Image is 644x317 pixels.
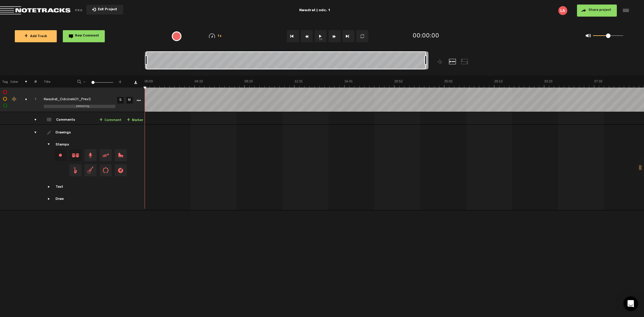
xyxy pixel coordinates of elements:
[342,30,354,42] button: Go to end
[117,97,124,104] a: S
[145,79,644,88] img: ruler
[100,149,112,161] span: Drag and drop a stamp
[56,130,72,136] div: Drawings
[558,6,567,15] img: letters
[47,142,52,147] span: Showcase stamps
[100,164,112,176] span: Drag and drop a stamp
[18,88,27,112] td: comments, stamps & drawings
[56,118,76,123] div: Comments
[44,97,122,103] div: Click to edit the title
[56,197,64,202] div: Draw
[27,125,37,210] td: drawings
[15,30,57,42] button: +Add Track
[209,34,215,38] img: speedometer.svg
[86,5,123,14] button: Exit Project
[577,5,617,17] button: Share project
[24,34,28,39] span: +
[287,30,299,42] button: Go to beginning
[99,118,103,123] span: +
[172,31,181,41] div: {{ tooltip_message }}
[99,117,121,124] a: Comment
[37,88,115,112] td: Click to edit the title processing... Kwadrat_Odcinek01_Prev2
[27,112,37,125] td: comments
[356,30,368,42] button: Loop
[69,164,82,176] span: Drag and drop a stamp
[136,97,141,103] a: More
[28,130,38,136] div: drawings
[54,149,66,161] div: Change stamp color.To change the color of an existing stamp, select the stamp on the right and th...
[28,117,38,123] div: comments
[82,79,87,83] span: -
[126,97,133,104] a: M
[588,8,611,12] span: Share project
[115,149,127,161] span: Drag and drop a stamp
[328,30,341,42] button: Fast Forward
[85,164,97,176] span: Drag and drop a stamp
[27,75,37,88] th: #
[96,8,117,11] span: Exit Project
[217,35,222,38] span: 1x
[9,75,18,88] th: Color
[10,97,19,102] div: Change the color of the waveform
[85,149,97,161] span: Drag and drop a stamp
[301,30,313,42] button: Rewind
[200,34,231,39] div: 1x
[115,164,127,176] span: Drag and drop a stamp
[413,32,439,41] div: 00:00:00
[118,79,123,83] span: +
[24,35,47,38] span: Add Track
[47,197,52,201] span: Showcase draw menu
[127,118,130,123] span: +
[134,81,137,84] a: Download comments
[9,88,18,112] td: Change the color of the waveform
[75,34,99,38] span: New Comment
[27,88,37,112] td: Click to change the order number 1
[127,117,143,124] a: Marker
[56,142,69,148] div: Stamps
[56,185,63,190] div: Text
[19,97,28,103] div: comments, stamps & drawings
[69,149,82,161] span: Drag and drop a stamp
[315,30,327,42] button: 1x
[76,105,90,108] span: processing...
[63,30,105,42] button: New Comment
[623,296,638,311] div: Open Intercom Messenger
[37,75,69,88] th: Title
[28,97,38,103] div: Click to change the order number
[47,184,52,189] span: Showcase text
